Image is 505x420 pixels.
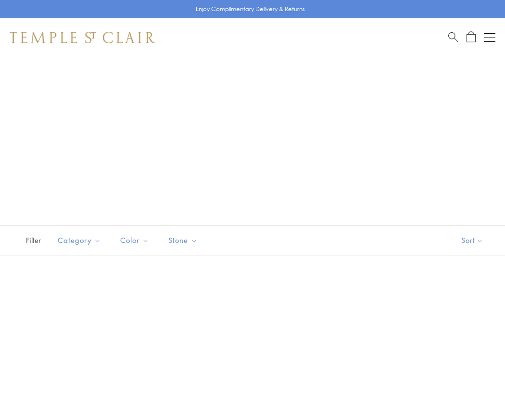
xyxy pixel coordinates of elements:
span: Color [115,234,156,246]
p: Enjoy Complimentary Delivery & Returns [196,4,305,14]
button: Color [113,229,156,251]
span: Stone [164,234,205,246]
a: Open Shopping Bag [467,31,476,43]
span: Category [53,234,108,246]
button: Open navigation [484,32,495,43]
img: Temple St. Clair [10,32,155,43]
button: Stone [161,229,205,251]
button: Category [50,229,108,251]
a: Search [448,31,458,43]
button: Show sort by [440,226,505,255]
